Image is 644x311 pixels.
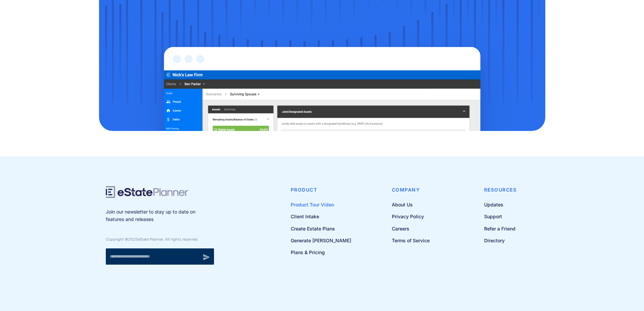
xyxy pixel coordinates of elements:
a: Generate [PERSON_NAME] [291,236,351,245]
h4: Product [291,186,351,194]
form: Newsletter signup [106,248,214,265]
h4: Resources [484,186,517,194]
a: Refer a Friend [484,224,517,233]
a: Client Intake [291,212,351,221]
a: Create Estate Plans [291,224,351,233]
a: Privacy Policy [392,212,430,221]
a: Updates [484,200,517,209]
a: About Us [392,200,430,209]
a: Careers [392,224,430,233]
a: Support [484,212,517,221]
p: Join our newsletter to stay up to date on features and releases [106,208,214,223]
a: Directory [484,236,517,245]
h4: Company [392,186,430,194]
a: Terms of Service [392,236,430,245]
span: 2025 [128,237,138,242]
a: Product Tour Video [291,200,351,209]
a: Plans & Pricing [291,248,351,257]
div: Copyright © eState Planner. All rights reserved. [106,237,214,242]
